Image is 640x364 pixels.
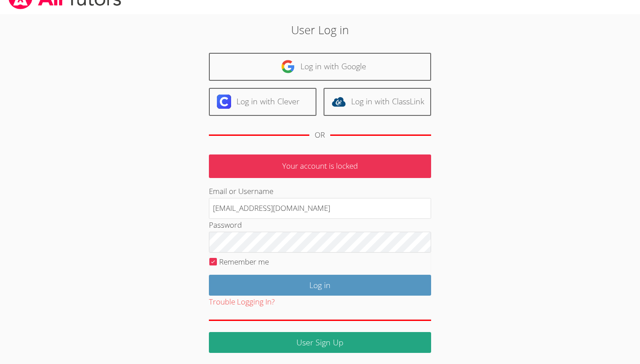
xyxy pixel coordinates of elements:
div: OR [315,129,325,142]
label: Password [209,220,242,230]
img: clever-logo-6eab21bc6e7a338710f1a6ff85c0baf02591cd810cc4098c63d3a4b26e2feb20.svg [217,95,231,109]
img: google-logo-50288ca7cdecda66e5e0955fdab243c47b7ad437acaf1139b6f446037453330a.svg [281,59,295,74]
a: Log in with Clever [209,88,316,116]
h2: User Log in [147,21,493,38]
button: Trouble Logging In? [209,296,275,309]
a: User Sign Up [209,332,431,353]
label: Remember me [219,257,269,267]
label: Email or Username [209,186,273,196]
img: classlink-logo-d6bb404cc1216ec64c9a2012d9dc4662098be43eaf13dc465df04b49fa7ab582.svg [332,95,346,109]
input: Log in [209,275,431,296]
a: Log in with ClassLink [324,88,431,116]
p: Your account is locked [209,154,431,178]
a: Log in with Google [209,53,431,81]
